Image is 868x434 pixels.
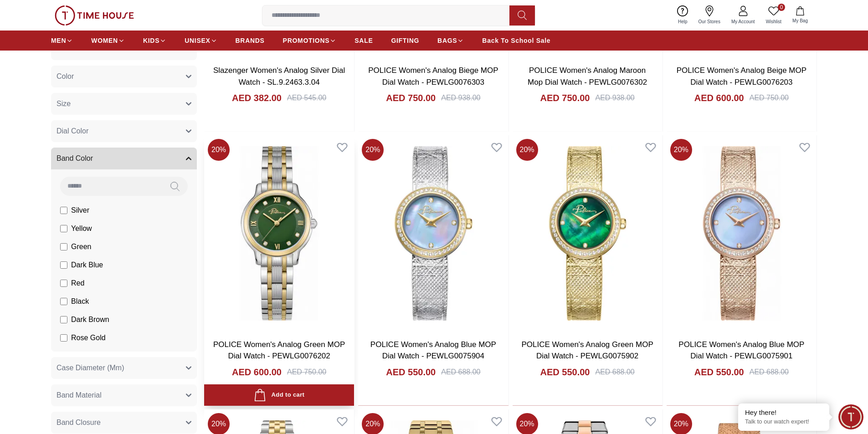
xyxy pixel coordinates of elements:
[71,278,84,289] span: Red
[693,4,726,27] a: Our Stores
[354,36,373,45] span: SALE
[778,4,785,11] span: 0
[91,36,118,45] span: WOMEN
[51,384,197,406] button: Band Material
[91,32,125,49] a: WOMEN
[232,92,282,104] h4: AED 382.00
[56,98,71,109] span: Size
[750,367,789,378] div: AED 688.00
[670,139,692,161] span: 20 %
[678,340,804,361] a: POLICE Women's Analog Blue MOP Dial Watch - PEWLG0075901
[71,260,103,271] span: Dark Blue
[56,126,88,137] span: Dial Color
[71,332,106,343] span: Rose Gold
[540,92,590,104] h4: AED 750.00
[694,92,744,104] h4: AED 600.00
[386,366,436,378] h4: AED 550.00
[838,404,863,429] div: Chat Widget
[56,390,102,401] span: Band Material
[232,366,282,378] h4: AED 600.00
[540,366,590,378] h4: AED 550.00
[56,71,74,82] span: Color
[745,408,822,417] div: Hey there!
[60,316,67,323] input: Dark Brown
[667,135,817,331] img: POLICE Women's Analog Blue MOP Dial Watch - PEWLG0075901
[674,18,691,25] span: Help
[51,66,197,87] button: Color
[60,261,67,269] input: Dark Blue
[213,66,345,87] a: Slazenger Women's Analog Silver Dial Watch - SL.9.2463.3.04
[71,296,89,307] span: Black
[236,32,265,49] a: BRANDS
[254,389,304,401] div: Add to cart
[60,298,67,305] input: Black
[71,314,109,325] span: Dark Brown
[185,32,217,49] a: UNISEX
[482,32,550,49] a: Back To School Sale
[51,36,66,45] span: MEN
[51,148,197,169] button: Band Color
[208,139,230,161] span: 20 %
[528,66,647,87] a: POLICE Women's Analog Maroon Mop Dial Watch - PEWLG0076302
[745,418,822,426] p: Talk to our watch expert!
[55,5,134,26] img: ...
[368,66,498,87] a: POLICE Women's Analog Biege MOP Dial Watch - PEWLG0076303
[354,32,373,49] a: SALE
[513,135,663,331] img: POLICE Women's Analog Green MOP Dial Watch - PEWLG0075902
[482,36,550,45] span: Back To School Sale
[283,36,330,45] span: PROMOTIONS
[143,32,166,49] a: KIDS
[213,340,345,361] a: POLICE Women's Analog Green MOP Dial Watch - PEWLG0076202
[56,363,124,373] span: Case Diameter (Mm)
[437,32,464,49] a: BAGS
[185,36,210,45] span: UNISEX
[287,367,326,378] div: AED 750.00
[71,223,92,234] span: Yellow
[750,92,789,103] div: AED 750.00
[370,340,496,361] a: POLICE Women's Analog Blue MOP Dial Watch - PEWLG0075904
[595,367,634,378] div: AED 688.00
[56,153,93,164] span: Band Color
[673,4,693,27] a: Help
[441,92,480,103] div: AED 938.00
[56,417,101,428] span: Band Closure
[51,93,197,115] button: Size
[71,205,89,216] span: Silver
[441,367,480,378] div: AED 688.00
[522,340,653,361] a: POLICE Women's Analog Green MOP Dial Watch - PEWLG0075902
[60,334,67,342] input: Rose Gold
[362,139,384,161] span: 20 %
[386,92,436,104] h4: AED 750.00
[51,120,197,142] button: Dial Color
[71,59,91,70] span: Police
[760,4,787,27] a: 0Wishlist
[391,32,419,49] a: GIFTING
[51,32,73,49] a: MEN
[60,280,67,287] input: Red
[204,384,354,406] button: Add to cart
[71,241,91,252] span: Green
[60,225,67,232] input: Yellow
[71,351,87,362] span: Gold
[60,207,67,214] input: Silver
[787,5,813,26] button: My Bag
[677,66,806,87] a: POLICE Women's Analog Beige MOP Dial Watch - PEWLG0076203
[51,357,197,379] button: Case Diameter (Mm)
[358,135,508,331] img: POLICE Women's Analog Blue MOP Dial Watch - PEWLG0075904
[695,18,724,25] span: Our Stores
[437,36,457,45] span: BAGS
[51,412,197,434] button: Band Closure
[287,92,326,103] div: AED 545.00
[143,36,159,45] span: KIDS
[391,36,419,45] span: GIFTING
[204,135,354,331] img: POLICE Women's Analog Green MOP Dial Watch - PEWLG0076202
[236,36,265,45] span: BRANDS
[283,32,337,49] a: PROMOTIONS
[762,18,785,25] span: Wishlist
[789,17,812,24] span: My Bag
[694,366,744,378] h4: AED 550.00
